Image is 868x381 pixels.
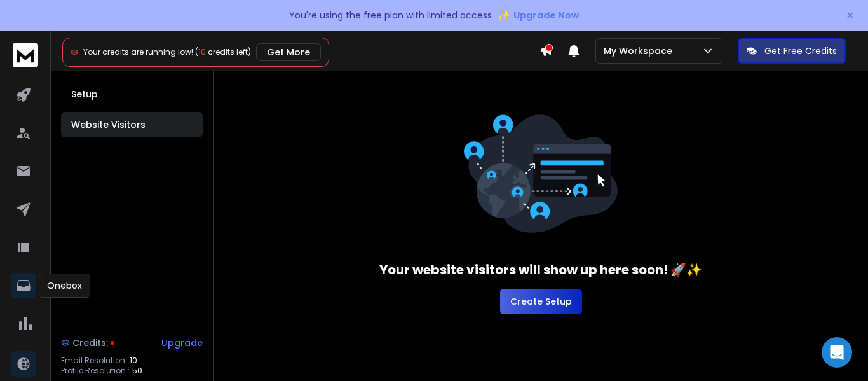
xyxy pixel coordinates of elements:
button: Website Visitors [61,112,203,137]
a: Credits:Upgrade [61,330,203,356]
h3: Your website visitors will show up here soon! 🚀✨ [379,261,702,279]
p: Email Resolution: [61,356,127,366]
p: Profile Resolution : [61,366,130,376]
span: 10 [130,356,137,366]
span: Your credits are running low! [83,46,193,57]
span: ✨ [497,6,511,24]
p: You're using the free plan with limited access [289,9,492,22]
div: Upgrade [161,336,203,349]
span: 50 [132,366,142,376]
span: Credits: [72,336,108,349]
span: Upgrade Now [513,9,579,22]
button: ✨Upgrade Now [497,3,579,28]
span: ( credits left) [195,46,251,57]
div: Open Intercom Messenger [822,337,852,368]
button: Get Free Credits [738,38,846,64]
button: Setup [61,81,203,107]
div: Onebox [39,274,90,298]
img: logo [13,43,38,67]
span: 10 [198,46,206,57]
button: Get More [256,43,321,61]
p: Get Free Credits [764,45,837,57]
button: Create Setup [500,289,582,314]
p: My Workspace [604,45,677,57]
